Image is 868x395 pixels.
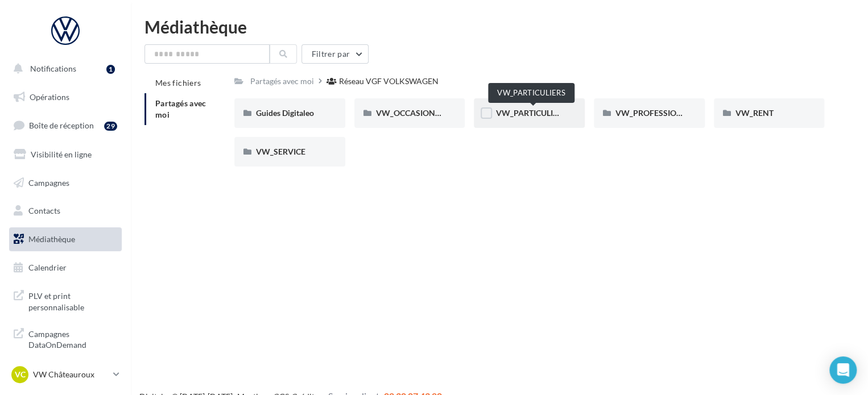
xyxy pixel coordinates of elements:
div: Open Intercom Messenger [829,356,857,384]
p: VW Châteauroux [33,369,109,380]
span: Calendrier [28,263,67,272]
span: VW_OCCASIONS_GARANTIES [376,108,487,118]
a: VC VW Châteauroux [9,364,122,385]
span: Médiathèque [28,234,75,244]
a: Opérations [7,85,124,109]
div: 29 [104,122,117,131]
a: Campagnes DataOnDemand [7,322,124,355]
button: Filtrer par [301,44,369,64]
div: VW_PARTICULIERS [488,83,574,103]
span: Partagés avec moi [155,98,206,119]
a: Boîte de réception29 [7,113,124,138]
span: VW_RENT [735,108,774,118]
a: Médiathèque [7,227,124,251]
a: Contacts [7,199,124,223]
a: Campagnes [7,171,124,195]
span: Mes fichiers [155,78,201,88]
span: VW_PROFESSIONNELS [615,108,702,118]
button: Notifications 1 [7,57,119,81]
span: Campagnes DataOnDemand [28,326,117,351]
span: Opérations [30,92,69,102]
span: Campagnes [28,177,69,187]
div: Réseau VGF VOLKSWAGEN [339,76,439,87]
a: Calendrier [7,256,124,280]
div: 1 [106,65,115,74]
span: VW_SERVICE [256,147,305,156]
span: Visibilité en ligne [31,149,92,159]
span: VC [15,369,26,380]
div: Partagés avec moi [250,76,314,87]
a: PLV et print personnalisable [7,284,124,317]
span: VW_PARTICULIERS [495,108,567,118]
span: PLV et print personnalisable [28,288,117,313]
span: Contacts [28,206,60,215]
a: Visibilité en ligne [7,143,124,167]
span: Boîte de réception [29,120,94,130]
span: Guides Digitaleo [256,108,314,118]
span: Notifications [30,64,76,73]
div: Médiathèque [144,18,854,35]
